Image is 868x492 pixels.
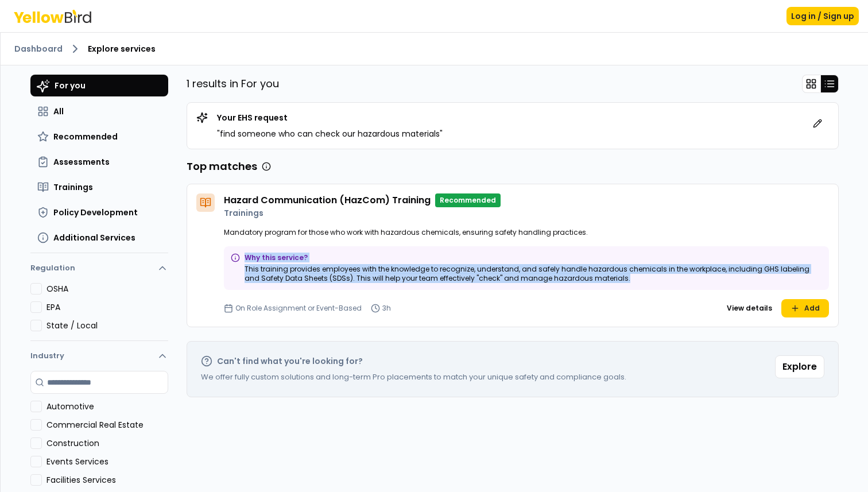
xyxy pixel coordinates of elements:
[30,126,168,147] button: Recommended
[46,301,168,313] label: EPA
[245,265,822,283] p: This training provides employees with the knowledge to recognize, understand, and safely handle h...
[30,152,168,172] button: Assessments
[46,283,168,295] label: OSHA
[224,207,829,219] p: Trainings
[46,320,168,331] label: State / Local
[781,299,829,317] button: Add
[46,437,168,449] label: Construction
[224,193,431,207] h4: Hazard Communication (HazCom) Training
[722,299,777,317] button: View details
[46,401,168,412] label: Automotive
[435,193,501,207] p: Recommended
[224,228,829,237] p: Mandatory program for those who work with hazardous chemicals, ensuring safety handling practices.
[217,128,443,140] p: " find someone who can check our hazardous materials "
[30,258,168,283] button: Regulation
[245,253,822,262] p: Why this service?
[46,474,168,486] label: Facilities Services
[46,419,168,431] label: Commercial Real Estate
[53,156,110,168] span: Assessments
[786,7,859,25] button: Log in / Sign up
[88,43,156,55] span: Explore services
[30,341,168,371] button: Industry
[201,371,626,383] p: We offer fully custom solutions and long-term Pro placements to match your unique safety and comp...
[53,106,64,117] span: All
[187,158,257,175] h3: Top matches
[217,355,363,367] h2: Can't find what you're looking for?
[775,355,824,378] button: Explore
[30,75,168,96] button: For you
[30,202,168,223] button: Policy Development
[382,304,391,313] p: 3h
[217,112,443,123] p: Your EHS request
[53,181,93,193] span: Trainings
[53,207,138,218] span: Policy Development
[14,42,854,56] nav: breadcrumb
[53,232,135,243] span: Additional Services
[30,177,168,197] button: Trainings
[235,304,362,313] p: On Role Assignment or Event-Based
[30,283,168,340] div: Regulation
[46,456,168,467] label: Events Services
[55,80,86,91] span: For you
[53,131,118,142] span: Recommended
[187,76,279,92] p: 1 results in For you
[30,227,168,248] button: Additional Services
[14,43,63,55] a: Dashboard
[30,101,168,122] button: All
